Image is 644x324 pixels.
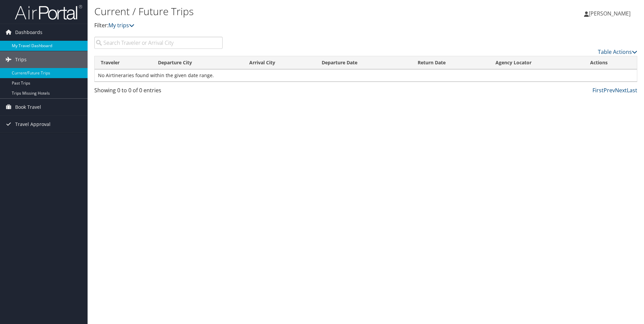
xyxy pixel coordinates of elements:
[584,56,637,69] th: Actions
[15,116,51,133] span: Travel Approval
[95,69,637,82] td: No Airtineraries found within the given date range.
[627,87,637,94] a: Last
[108,22,134,29] a: My trips
[15,4,82,20] img: airportal-logo.png
[94,37,223,49] input: Search Traveler or Arrival City
[95,56,152,69] th: Traveler: activate to sort column ascending
[94,4,456,19] h1: Current / Future Trips
[589,10,631,17] span: [PERSON_NAME]
[592,87,604,94] a: First
[598,48,637,56] a: Table Actions
[604,87,615,94] a: Prev
[152,56,243,69] th: Departure City: activate to sort column ascending
[94,86,223,98] div: Showing 0 to 0 of 0 entries
[316,56,411,69] th: Departure Date: activate to sort column descending
[15,99,41,116] span: Book Travel
[15,51,27,68] span: Trips
[412,56,489,69] th: Return Date: activate to sort column ascending
[489,56,584,69] th: Agency Locator: activate to sort column ascending
[243,56,316,69] th: Arrival City: activate to sort column ascending
[15,24,42,41] span: Dashboards
[584,3,637,24] a: [PERSON_NAME]
[94,21,456,30] p: Filter:
[615,87,627,94] a: Next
